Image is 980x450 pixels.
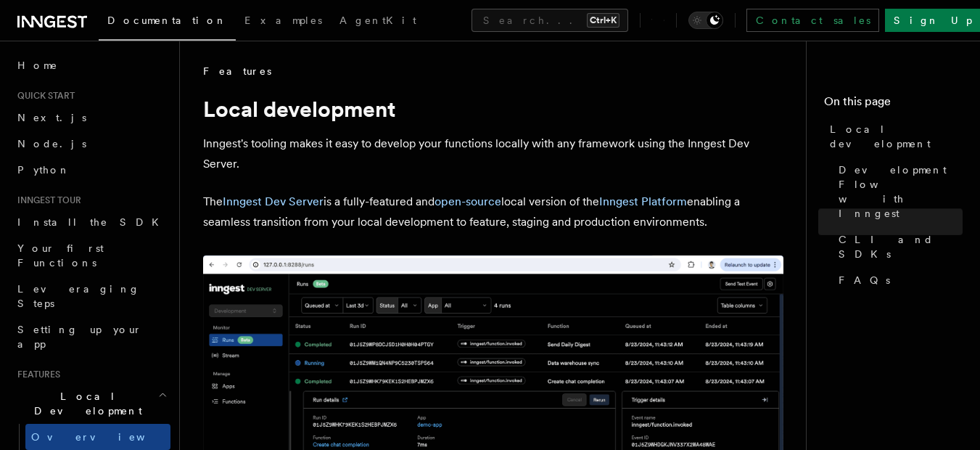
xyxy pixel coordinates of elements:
a: Overview [25,424,170,450]
a: Python [12,157,170,183]
h4: On this page [824,93,963,116]
span: Documentation [107,15,227,26]
a: Home [12,52,170,78]
span: Quick start [12,90,75,102]
h1: Local development [203,96,783,122]
a: FAQs [833,267,963,293]
kbd: Ctrl+K [587,13,619,28]
a: Inngest Dev Server [223,195,324,208]
span: Node.js [17,138,86,150]
a: AgentKit [331,4,425,39]
span: Examples [244,15,322,26]
a: Documentation [99,4,236,41]
span: AgentKit [339,15,416,26]
span: Your first Functions [17,242,104,269]
span: Home [17,58,58,73]
a: Examples [236,4,331,39]
a: Next.js [12,105,170,131]
span: Development Flow with Inngest [839,163,963,221]
p: The is a fully-featured and local version of the enabling a seamless transition from your local d... [203,192,783,232]
a: Leveraging Steps [12,276,170,316]
span: FAQs [839,273,890,287]
button: Search...Ctrl+K [472,9,628,32]
a: Local development [824,116,963,157]
a: Contact sales [746,9,879,32]
span: Local development [830,122,963,151]
span: Inngest tour [12,195,81,206]
a: Development Flow with Inngest [833,157,963,226]
a: Inngest Platform [599,195,687,208]
span: CLI and SDKs [839,232,963,261]
span: Local Development [12,389,158,418]
button: Local Development [12,383,170,424]
span: Install the SDK [17,216,168,228]
span: Features [12,369,60,380]
a: open-source [435,195,501,208]
button: Toggle dark mode [688,12,723,29]
span: Python [17,164,70,176]
a: Install the SDK [12,209,170,235]
a: Your first Functions [12,235,170,276]
span: Features [203,64,271,78]
span: Leveraging Steps [17,283,140,309]
span: Overview [31,431,181,443]
span: Setting up your app [17,324,142,350]
a: CLI and SDKs [833,226,963,267]
span: Next.js [17,112,86,123]
a: Setting up your app [12,316,170,357]
a: Node.js [12,131,170,157]
p: Inngest's tooling makes it easy to develop your functions locally with any framework using the In... [203,134,783,174]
